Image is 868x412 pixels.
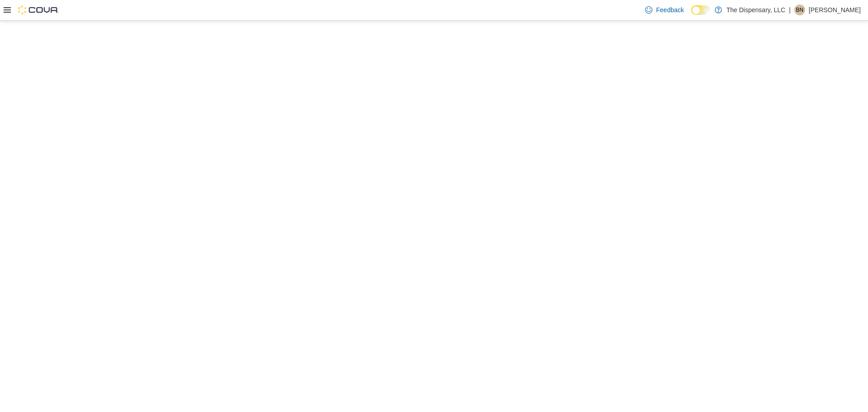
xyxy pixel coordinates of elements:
[691,5,710,15] input: Dark Mode
[18,5,59,14] img: Cova
[789,5,791,15] p: |
[809,5,861,15] p: [PERSON_NAME]
[642,1,687,19] a: Feedback
[794,5,805,15] div: Benjamin Nichols
[656,5,684,14] span: Feedback
[796,5,804,15] span: BN
[691,15,692,15] span: Dark Mode
[726,5,785,15] p: The Dispensary, LLC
